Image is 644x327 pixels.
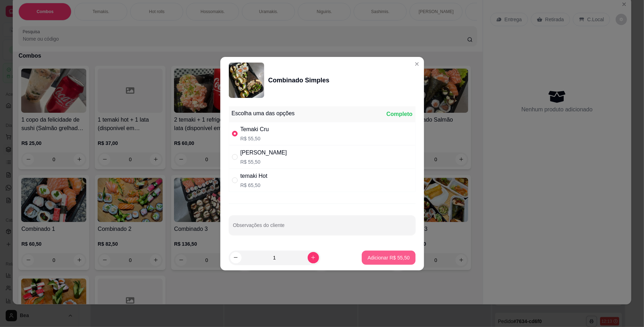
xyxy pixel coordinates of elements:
div: [PERSON_NAME] [240,148,287,157]
div: Escolha uma das opções [232,109,295,118]
button: Close [411,58,423,70]
button: decrease-product-quantity [230,252,242,263]
div: Combinado Simples [268,75,330,85]
button: increase-product-quantity [308,252,319,263]
div: temaki Hot [240,172,267,180]
div: Temaki Cru [240,125,269,134]
p: R$ 55,50 [240,158,287,165]
button: Adicionar R$ 55,50 [362,251,415,265]
p: R$ 55,50 [240,135,269,142]
p: R$ 65,50 [240,182,267,189]
img: product-image [229,63,264,98]
p: Adicionar R$ 55,50 [367,254,410,261]
div: Completo [387,110,413,118]
input: Observações do cliente [233,224,411,232]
